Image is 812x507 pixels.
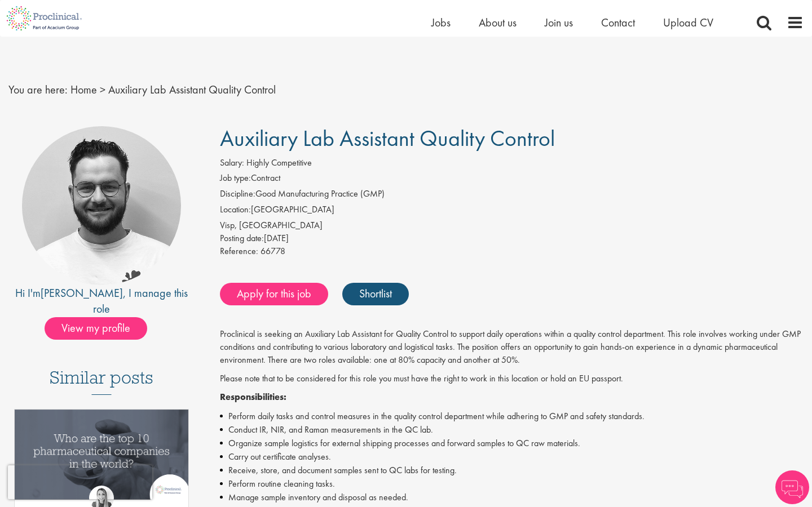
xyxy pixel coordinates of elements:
[220,203,804,219] li: [GEOGRAPHIC_DATA]
[663,15,713,30] a: Upload CV
[220,464,804,477] li: Receive, store, and document samples sent to QC labs for testing.
[100,82,105,97] span: >
[220,188,255,201] label: Discipline:
[220,391,286,403] strong: Responsibilities:
[220,245,258,258] label: Reference:
[50,368,153,395] h3: Similar posts
[22,126,181,285] img: imeage of recruiter Emile De Beer
[342,283,409,305] a: Shortlist
[775,470,809,504] img: Chatbot
[220,124,555,153] span: Auxiliary Lab Assistant Quality Control
[220,328,804,367] p: Proclinical is seeking an Auxiliary Lab Assistant for Quality Control to support daily operations...
[45,317,147,340] span: View my profile
[8,465,152,499] iframe: reCAPTCHA
[479,15,517,30] a: About us
[220,423,804,437] li: Conduct IR, NIR, and Raman measurements in the QC lab.
[220,477,804,491] li: Perform routine cleaning tasks.
[220,372,804,385] p: Please note that to be considered for this role you must have the right to work in this location ...
[8,82,68,97] span: You are here:
[220,450,804,464] li: Carry out certificate analyses.
[261,245,285,257] span: 66778
[108,82,276,97] span: Auxiliary Lab Assistant Quality Control
[45,319,158,334] a: View my profile
[220,232,264,244] span: Posting date:
[8,285,195,317] div: Hi I'm , I manage this role
[41,286,123,300] a: [PERSON_NAME]
[601,15,635,30] a: Contact
[220,172,251,185] label: Job type:
[220,188,804,203] li: Good Manufacturing Practice (GMP)
[220,157,244,170] label: Salary:
[220,172,804,188] li: Contract
[70,82,97,97] a: breadcrumb link
[220,219,804,232] div: Visp, [GEOGRAPHIC_DATA]
[246,157,312,168] span: Highly Competitive
[220,283,328,305] a: Apply for this job
[220,232,804,245] div: [DATE]
[220,410,804,423] li: Perform daily tasks and control measures in the quality control department while adhering to GMP ...
[545,15,573,30] a: Join us
[220,491,804,504] li: Manage sample inventory and disposal as needed.
[15,410,188,500] img: Top 10 pharmaceutical companies in the world 2025
[220,203,251,216] label: Location:
[431,15,451,30] a: Jobs
[220,437,804,450] li: Organize sample logistics for external shipping processes and forward samples to QC raw materials.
